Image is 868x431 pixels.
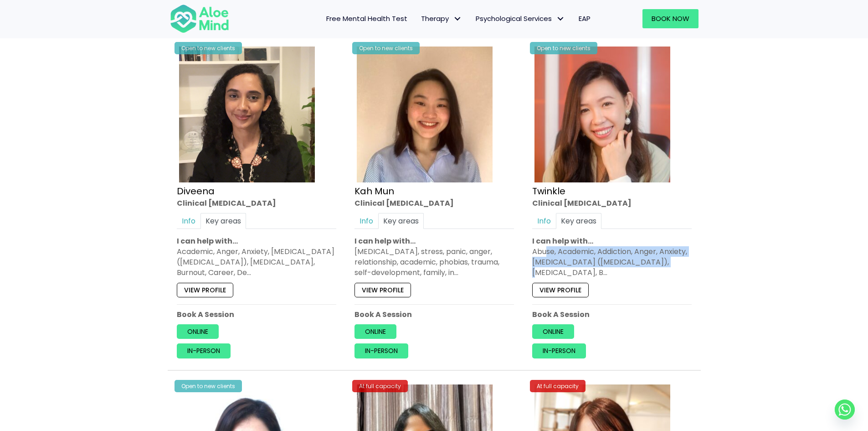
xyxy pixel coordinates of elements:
[354,198,514,208] div: Clinical [MEDICAL_DATA]
[414,9,469,28] a: TherapyTherapy: submenu
[354,213,378,229] a: Info
[652,14,689,23] span: Book Now
[835,400,855,420] a: Whatsapp
[530,42,597,54] div: Open to new clients
[534,47,670,182] img: twinkle_cropped-300×300
[354,246,514,278] div: [MEDICAL_DATA], stress, panic, anger, relationship, academic, phobias, trauma, self-development, ...
[451,12,464,26] span: Therapy: submenu
[177,283,233,297] a: View profile
[354,185,394,197] a: Kah Mun
[354,324,396,339] a: Online
[354,236,514,246] p: I can help with…
[177,185,215,197] a: Diveena
[175,42,242,54] div: Open to new clients
[177,324,219,339] a: Online
[175,380,242,392] div: Open to new clients
[354,283,411,297] a: View profile
[532,324,574,339] a: Online
[532,283,589,297] a: View profile
[352,380,408,392] div: At full capacity
[476,14,565,23] span: Psychological Services
[572,9,597,28] a: EAP
[352,42,420,54] div: Open to new clients
[170,4,229,34] img: Aloe mind Logo
[177,246,336,278] div: Academic, Anger, Anxiety, [MEDICAL_DATA] ([MEDICAL_DATA]), [MEDICAL_DATA], Burnout, Career, De…
[354,344,408,358] a: In-person
[177,236,336,246] p: I can help with…
[326,14,407,23] span: Free Mental Health Test
[200,213,246,229] a: Key areas
[532,185,565,197] a: Twinkle
[378,213,424,229] a: Key areas
[642,9,699,28] a: Book Now
[579,14,591,23] span: EAP
[530,380,586,392] div: At full capacity
[532,246,692,278] div: Abuse, Academic, Addiction, Anger, Anxiety, [MEDICAL_DATA] ([MEDICAL_DATA]), [MEDICAL_DATA], B…
[177,309,336,320] p: Book A Session
[421,14,462,23] span: Therapy
[179,47,315,182] img: IMG_1660 – Diveena Nair
[319,9,414,28] a: Free Mental Health Test
[532,213,556,229] a: Info
[554,12,567,26] span: Psychological Services: submenu
[469,9,572,28] a: Psychological ServicesPsychological Services: submenu
[177,344,231,358] a: In-person
[532,236,692,246] p: I can help with…
[556,213,601,229] a: Key areas
[354,309,514,320] p: Book A Session
[241,9,597,28] nav: Menu
[177,198,336,208] div: Clinical [MEDICAL_DATA]
[532,309,692,320] p: Book A Session
[532,198,692,208] div: Clinical [MEDICAL_DATA]
[357,47,493,182] img: Kah Mun-profile-crop-300×300
[532,344,586,358] a: In-person
[177,213,200,229] a: Info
